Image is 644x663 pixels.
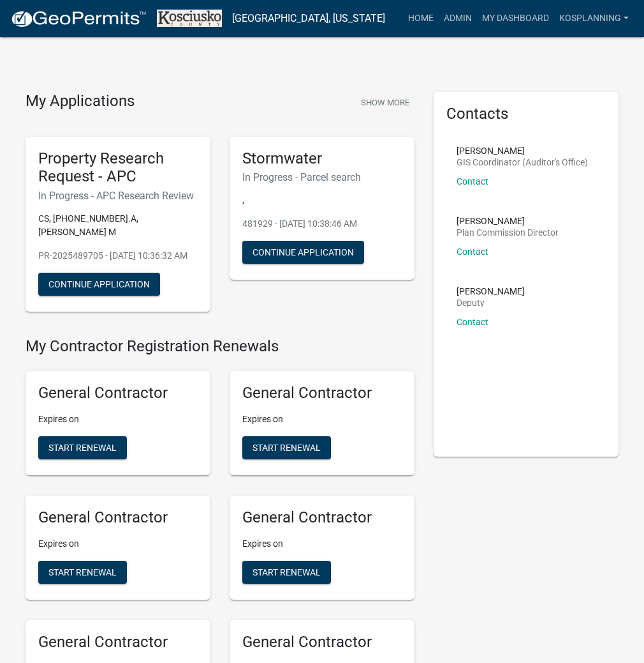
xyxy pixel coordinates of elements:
[48,442,117,452] span: Start Renewal
[38,212,198,239] p: CS, [PHONE_NUMBER].A, [PERSON_NAME] M
[457,158,588,167] p: GIS Coordinator (Auditor's Office)
[26,337,414,356] h4: My Contractor Registration Renewals
[242,413,402,426] p: Expires on
[477,6,554,31] a: My Dashboard
[242,194,402,207] p: ,
[242,633,402,652] h5: General Contractor
[457,317,488,327] a: Contact
[38,561,127,584] button: Start Renewal
[356,92,414,113] button: Show More
[252,567,321,577] span: Start Renewal
[446,105,606,123] h5: Contacts
[242,217,402,231] p: 481929 - [DATE] 10:38:46 AM
[457,287,525,296] p: [PERSON_NAME]
[457,176,488,187] a: Contact
[242,149,402,168] h5: Stormwater
[242,436,331,459] button: Start Renewal
[242,241,364,264] button: Continue Application
[38,633,198,652] h5: General Contractor
[38,190,198,202] h6: In Progress - APC Research Review
[457,247,488,257] a: Contact
[439,6,477,31] a: Admin
[242,171,402,183] h6: In Progress - Parcel search
[38,149,198,187] h5: Property Research Request - APC
[38,508,198,527] h5: General Contractor
[252,442,321,452] span: Start Renewal
[38,273,160,296] button: Continue Application
[242,561,331,584] button: Start Renewal
[38,384,198,402] h5: General Contractor
[38,413,198,426] p: Expires on
[242,537,402,551] p: Expires on
[457,298,525,307] p: Deputy
[554,6,634,31] a: kosplanning
[457,146,588,155] p: [PERSON_NAME]
[38,537,198,551] p: Expires on
[26,92,135,111] h4: My Applications
[157,10,222,27] img: Kosciusko County, Indiana
[457,228,559,237] p: Plan Commission Director
[457,217,559,225] p: [PERSON_NAME]
[48,567,117,577] span: Start Renewal
[232,8,385,29] a: [GEOGRAPHIC_DATA], [US_STATE]
[242,384,402,402] h5: General Contractor
[38,249,198,263] p: PR-2025489705 - [DATE] 10:36:32 AM
[242,508,402,527] h5: General Contractor
[403,6,439,31] a: Home
[38,436,127,459] button: Start Renewal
